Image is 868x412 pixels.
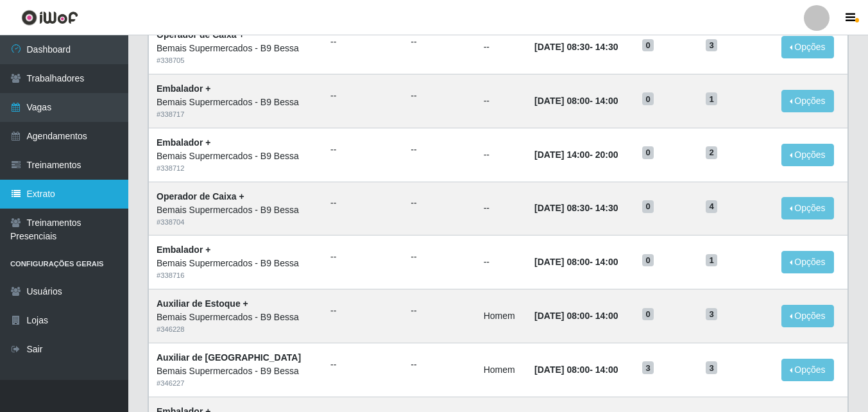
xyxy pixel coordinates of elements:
td: -- [476,74,527,128]
strong: Auxiliar de Estoque + [157,298,248,309]
span: 0 [642,146,654,159]
strong: - [534,311,618,321]
time: 14:00 [595,365,618,375]
strong: Auxiliar de [GEOGRAPHIC_DATA] [157,352,301,363]
div: # 338704 [157,217,315,228]
ul: -- [411,250,468,264]
strong: - [534,365,618,375]
strong: Embalador + [157,245,210,255]
time: 14:00 [595,311,618,321]
div: Bemais Supermercados - B9 Bessa [157,257,315,270]
strong: Operador de Caixa + [157,191,244,202]
td: -- [476,182,527,236]
button: Opções [781,305,834,327]
span: 0 [642,254,654,267]
td: -- [476,236,527,289]
ul: -- [411,89,468,103]
div: Bemais Supermercados - B9 Bessa [157,203,315,217]
img: CoreUI Logo [21,10,78,26]
ul: -- [411,143,468,157]
ul: -- [330,35,395,49]
button: Opções [781,251,834,273]
td: -- [476,128,527,182]
strong: - [534,257,618,267]
button: Opções [781,144,834,166]
td: Homem [476,289,527,343]
time: 14:30 [595,42,618,52]
time: [DATE] 14:00 [534,150,590,160]
span: 1 [706,254,717,267]
span: 0 [642,92,654,105]
ul: -- [411,196,468,210]
ul: -- [411,35,468,49]
span: 4 [706,200,717,213]
ul: -- [330,358,395,372]
time: [DATE] 08:00 [534,311,590,321]
ul: -- [330,250,395,264]
div: Bemais Supermercados - B9 Bessa [157,311,315,324]
strong: - [534,203,618,213]
td: Homem [476,343,527,397]
div: # 346228 [157,324,315,335]
strong: Embalador + [157,83,210,94]
div: # 338712 [157,163,315,174]
div: # 338717 [157,109,315,120]
ul: -- [411,358,468,372]
strong: - [534,42,618,52]
button: Opções [781,36,834,58]
button: Opções [781,90,834,112]
td: -- [476,21,527,74]
div: Bemais Supermercados - B9 Bessa [157,150,315,163]
div: # 346227 [157,378,315,389]
time: 14:30 [595,203,618,213]
span: 3 [706,308,717,321]
ul: -- [330,143,395,157]
span: 0 [642,308,654,321]
span: 0 [642,39,654,52]
ul: -- [330,89,395,103]
span: 2 [706,146,717,159]
div: # 338705 [157,55,315,66]
time: 14:00 [595,257,618,267]
div: # 338716 [157,270,315,281]
span: 3 [642,361,654,374]
span: 3 [706,361,717,374]
strong: Embalador + [157,137,210,148]
time: 20:00 [595,150,618,160]
strong: - [534,96,618,106]
ul: -- [330,304,395,318]
div: Bemais Supermercados - B9 Bessa [157,365,315,378]
strong: - [534,150,618,160]
time: [DATE] 08:30 [534,203,590,213]
button: Opções [781,197,834,219]
ul: -- [330,196,395,210]
div: Bemais Supermercados - B9 Bessa [157,96,315,109]
button: Opções [781,359,834,381]
span: 3 [706,39,717,52]
time: [DATE] 08:30 [534,42,590,52]
span: 1 [706,92,717,105]
ul: -- [411,304,468,318]
time: [DATE] 08:00 [534,257,590,267]
div: Bemais Supermercados - B9 Bessa [157,42,315,55]
time: [DATE] 08:00 [534,365,590,375]
time: 14:00 [595,96,618,106]
span: 0 [642,200,654,213]
time: [DATE] 08:00 [534,96,590,106]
